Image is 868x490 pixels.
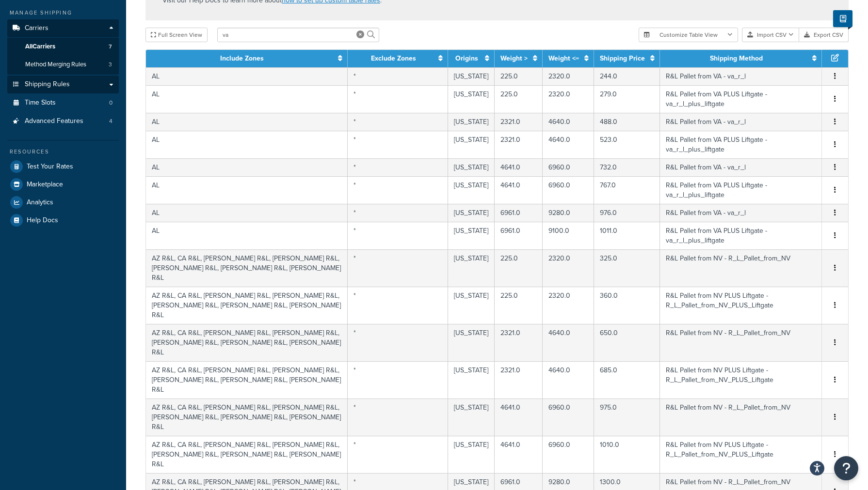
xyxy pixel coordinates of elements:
td: R&L Pallet from VA PLUS Liftgate - va_r_l_plus_liftgate [660,222,822,249]
td: AL [146,113,348,131]
a: Marketplace [7,176,119,193]
td: AZ R&L, CA R&L, [PERSON_NAME] R&L, [PERSON_NAME] R&L, [PERSON_NAME] R&L, [PERSON_NAME] R&L, [PERS... [146,324,348,361]
a: Help Docs [7,212,119,229]
td: 1010.0 [594,436,660,473]
td: AL [146,176,348,204]
td: 650.0 [594,324,660,361]
a: Test Your Rates [7,158,119,175]
td: 225.0 [495,287,543,324]
td: AL [146,158,348,176]
td: 2320.0 [543,67,594,85]
td: 732.0 [594,158,660,176]
td: R&L Pallet from NV - R_L_Pallet_from_NV [660,324,822,361]
span: Analytics [27,199,53,207]
td: 225.0 [495,85,543,113]
span: 7 [109,43,112,51]
td: 6960.0 [543,436,594,473]
td: R&L Pallet from NV PLUS Liftgate - R_L_Pallet_from_NV_PLUS_Liftgate [660,436,822,473]
a: Shipping Price [600,53,645,63]
span: Time Slots [25,99,56,107]
span: Carriers [25,24,48,32]
td: AZ R&L, CA R&L, [PERSON_NAME] R&L, [PERSON_NAME] R&L, [PERSON_NAME] R&L, [PERSON_NAME] R&L, [PERS... [146,398,348,436]
td: [US_STATE] [448,204,495,222]
span: 3 [109,61,112,69]
button: Export CSV [799,28,849,42]
a: Time Slots0 [7,94,119,112]
a: Method Merging Rules3 [7,56,119,74]
span: 0 [109,99,113,107]
td: 2321.0 [495,324,543,361]
a: Shipping Rules [7,76,119,93]
button: Full Screen View [145,28,208,42]
td: R&L Pallet from VA PLUS Liftgate - va_r_l_plus_liftgate [660,176,822,204]
td: AZ R&L, CA R&L, [PERSON_NAME] R&L, [PERSON_NAME] R&L, [PERSON_NAME] R&L, [PERSON_NAME] R&L, [PERS... [146,436,348,473]
td: AL [146,204,348,222]
td: 767.0 [594,176,660,204]
td: R&L Pallet from VA PLUS Liftgate - va_r_l_plus_liftgate [660,85,822,113]
td: AL [146,222,348,249]
td: 2320.0 [543,85,594,113]
td: 2321.0 [495,131,543,158]
td: R&L Pallet from NV PLUS Liftgate - R_L_Pallet_from_NV_PLUS_Liftgate [660,361,822,398]
td: [US_STATE] [448,113,495,131]
a: Weight > [500,53,528,63]
td: [US_STATE] [448,249,495,287]
td: [US_STATE] [448,222,495,249]
td: AL [146,67,348,85]
td: 523.0 [594,131,660,158]
td: R&L Pallet from NV - R_L_Pallet_from_NV [660,249,822,287]
td: 685.0 [594,361,660,398]
td: [US_STATE] [448,287,495,324]
td: [US_STATE] [448,67,495,85]
td: [US_STATE] [448,324,495,361]
td: R&L Pallet from VA PLUS Liftgate - va_r_l_plus_liftgate [660,131,822,158]
button: Customize Table View [639,28,738,42]
li: Analytics [7,194,119,211]
a: AllCarriers7 [7,38,119,56]
a: Include Zones [220,53,264,63]
td: [US_STATE] [448,398,495,436]
td: 9280.0 [543,204,594,222]
td: R&L Pallet from VA - va_r_l [660,113,822,131]
td: [US_STATE] [448,361,495,398]
td: [US_STATE] [448,158,495,176]
td: 2320.0 [543,249,594,287]
td: 4641.0 [495,436,543,473]
li: Advanced Features [7,112,119,130]
td: AL [146,131,348,158]
button: Show Help Docs [833,10,852,27]
td: 279.0 [594,85,660,113]
td: 4641.0 [495,176,543,204]
span: Method Merging Rules [25,61,86,69]
div: Resources [7,148,119,156]
td: 4640.0 [543,361,594,398]
td: AZ R&L, CA R&L, [PERSON_NAME] R&L, [PERSON_NAME] R&L, [PERSON_NAME] R&L, [PERSON_NAME] R&L, [PERS... [146,361,348,398]
td: 6961.0 [495,222,543,249]
a: Exclude Zones [371,53,416,63]
td: 975.0 [594,398,660,436]
td: R&L Pallet from VA - va_r_l [660,67,822,85]
a: Shipping Method [710,53,763,63]
td: 225.0 [495,249,543,287]
button: Open Resource Center [834,456,858,480]
span: All Carriers [25,43,55,51]
span: Test Your Rates [27,163,73,171]
a: Advanced Features4 [7,112,119,130]
span: Advanced Features [25,117,83,125]
td: 4640.0 [543,324,594,361]
td: 976.0 [594,204,660,222]
td: 9100.0 [543,222,594,249]
td: 225.0 [495,67,543,85]
td: 360.0 [594,287,660,324]
div: Manage Shipping [7,9,119,17]
td: R&L Pallet from NV PLUS Liftgate - R_L_Pallet_from_NV_PLUS_Liftgate [660,287,822,324]
td: R&L Pallet from VA - va_r_l [660,158,822,176]
td: 6960.0 [543,398,594,436]
a: Weight <= [548,53,579,63]
span: 4 [109,117,113,125]
td: 6961.0 [495,204,543,222]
